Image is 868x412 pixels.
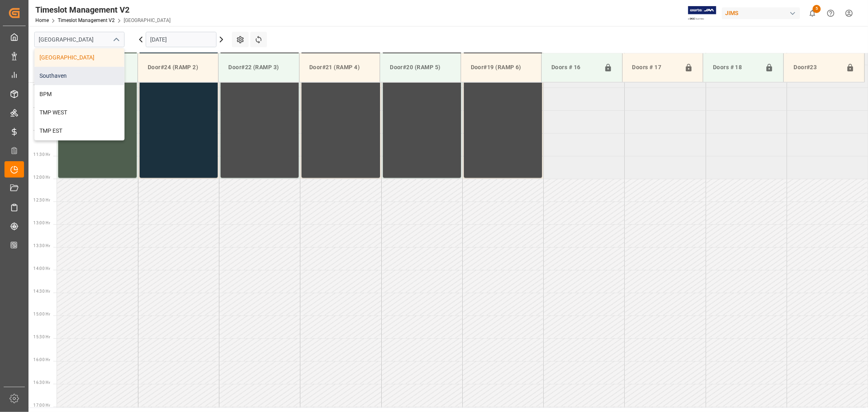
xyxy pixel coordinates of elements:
span: 14:30 Hr [33,289,50,294]
div: TMP EST [35,122,124,140]
img: Exertis%20JAM%20-%20Email%20Logo.jpg_1722504956.jpg [688,6,716,20]
span: 17:00 Hr [33,403,50,408]
div: Doors # 18 [710,60,762,75]
span: 12:30 Hr [33,198,50,202]
div: [GEOGRAPHIC_DATA] [35,48,124,67]
div: Door#23 [790,60,843,75]
span: 5 [813,5,821,13]
div: Doors # 16 [548,60,600,75]
div: Door#22 (RAMP 3) [225,60,292,75]
span: 16:00 Hr [33,357,50,362]
div: Door#20 (RAMP 5) [387,60,454,75]
span: 11:30 Hr [33,152,50,157]
span: 15:00 Hr [33,312,50,316]
div: JIMS [722,7,800,19]
div: Door#21 (RAMP 4) [306,60,373,75]
div: Door#24 (RAMP 2) [144,60,212,75]
span: 13:00 Hr [33,221,50,225]
input: Type to search/select [34,32,125,47]
span: 12:00 Hr [33,175,50,180]
button: JIMS [722,5,803,21]
div: Southaven [35,67,124,85]
span: 16:30 Hr [33,380,50,385]
button: close menu [109,33,122,46]
a: Home [35,18,49,23]
span: 13:30 Hr [33,243,50,248]
button: show 5 new notifications [803,4,822,22]
div: Door#19 (RAMP 6) [468,60,535,75]
span: 10:00 Hr [33,84,50,88]
span: 14:00 Hr [33,266,50,271]
div: BPM [35,85,124,103]
span: 11:00 Hr [33,129,50,134]
span: 15:30 Hr [33,335,50,339]
input: MM-DD-YYYY [146,32,216,47]
span: 10:30 Hr [33,107,50,111]
button: Help Center [822,4,840,22]
div: Timeslot Management V2 [35,4,171,16]
div: Doors # 17 [629,60,681,75]
div: TMP WEST [35,103,124,122]
a: Timeslot Management V2 [58,18,115,23]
